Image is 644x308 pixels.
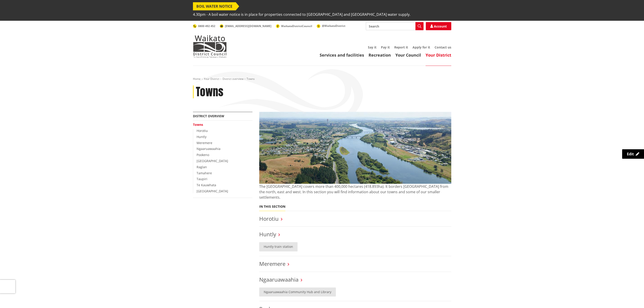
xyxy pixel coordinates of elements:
a: Services and facilities [320,52,364,58]
img: Huntly-aerial-photograph [259,112,451,184]
input: Search input [366,22,424,30]
a: Your District [204,77,219,81]
a: Say it [368,45,376,49]
h5: In this section [259,205,285,209]
a: Ngaaruawaahia Community Hub and Library [259,287,336,297]
a: [GEOGRAPHIC_DATA] [197,159,228,163]
span: 0800 492 452 [198,24,215,28]
a: Raglan [197,165,207,169]
a: [GEOGRAPHIC_DATA] [197,189,228,193]
a: Meremere [197,141,212,145]
a: Meremere [259,260,285,267]
a: Your District [426,52,451,58]
span: Edit [627,152,634,156]
a: Huntly [197,135,206,139]
a: Contact us [435,45,451,49]
a: Account [426,22,451,30]
span: [EMAIL_ADDRESS][DOMAIN_NAME] [225,24,271,28]
a: District overview [222,77,243,81]
span: Towns [247,77,255,81]
span: BOIL WATER NOTICE [193,2,236,10]
a: District overview [193,114,224,118]
a: Pookeno [197,153,209,157]
a: Ngaaruawaahia [197,147,220,151]
nav: breadcrumb [193,77,451,81]
p: The [GEOGRAPHIC_DATA] covers more than 400,000 hectares (418.893ha). It borders [GEOGRAPHIC_DATA]... [259,184,451,200]
a: Horotiu [259,215,279,222]
a: Recreation [369,52,391,58]
h1: Towns [196,85,223,99]
a: Ngaaruawaahia [259,276,298,283]
a: [EMAIL_ADDRESS][DOMAIN_NAME] [220,24,271,28]
a: Te Kauwhata [197,183,216,187]
a: @WaikatoDistrict [317,24,345,28]
a: WaikatoDistrictCouncil [276,24,312,28]
a: Huntly train station [259,242,298,251]
a: Tamahere [197,171,212,175]
a: Horotiu [197,129,208,133]
a: Towns [193,122,203,127]
span: WaikatoDistrictCouncil [281,24,312,28]
a: 0800 492 452 [193,24,215,28]
img: Waikato District Council - Te Kaunihera aa Takiwaa o Waikato [193,35,227,58]
a: Pay it [381,45,390,49]
a: Huntly [259,230,276,238]
a: Home [193,77,201,81]
a: Apply for it [413,45,430,49]
a: Edit [622,149,644,159]
a: Your Council [395,52,421,58]
span: @WaikatoDistrict [322,24,345,28]
span: 4.30pm - A boil water notice is in place for properties connected to [GEOGRAPHIC_DATA] and [GEOGR... [193,10,410,18]
a: Taupiri [197,177,207,181]
a: Report it [394,45,408,49]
